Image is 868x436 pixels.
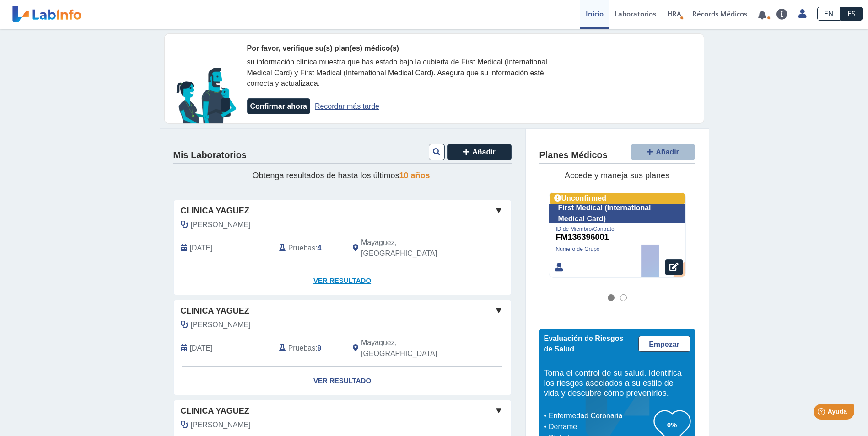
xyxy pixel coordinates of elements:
[247,58,547,88] span: su información clínica muestra que has estado bajo la cubierta de First Medical (International Me...
[544,335,624,353] span: Evaluación de Riesgos de Salud
[654,419,690,431] h3: 0%
[174,266,511,295] a: Ver Resultado
[565,171,669,180] span: Accede y maneja sus planes
[817,7,841,21] a: EN
[539,150,608,161] h4: Planes Médicos
[191,319,251,330] span: Henriquez, Marie
[318,344,322,352] b: 9
[315,102,379,110] a: Recordar más tarde
[173,150,247,161] h4: Mis Laboratorios
[272,237,346,259] div: :
[288,243,315,254] span: Pruebas
[631,144,695,160] button: Añadir
[649,340,679,348] span: Empezar
[787,400,858,426] iframe: Help widget launcher
[190,243,213,254] span: 2025-08-15
[247,98,310,114] button: Confirmar ahora
[546,410,654,421] li: Enfermedad Coronaria
[318,244,322,252] b: 4
[247,43,572,54] div: Por favor, verifique su(s) plan(es) médico(s)
[272,337,346,359] div: :
[361,337,462,359] span: Mayaguez, PR
[667,9,681,18] span: HRA
[174,367,511,395] a: Ver Resultado
[546,421,654,432] li: Derrame
[190,343,213,354] span: 2025-05-01
[361,237,462,259] span: Mayaguez, PR
[252,171,432,180] span: Obtenga resultados de hasta los últimos .
[191,420,251,431] span: Altiery Ruiz, Carmen
[472,148,496,156] span: Añadir
[181,205,249,217] span: Clinica Yaguez
[656,148,679,156] span: Añadir
[638,336,690,352] a: Empezar
[841,7,863,21] a: ES
[544,368,690,398] h5: Toma el control de su salud. Identifica los riesgos asociados a su estilo de vida y descubre cómo...
[191,219,251,230] span: Henriquez Crespo, Marie
[399,171,430,180] span: 10 años
[181,305,249,317] span: Clinica Yaguez
[288,343,315,354] span: Pruebas
[181,405,249,417] span: Clinica Yaguez
[447,144,512,160] button: Añadir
